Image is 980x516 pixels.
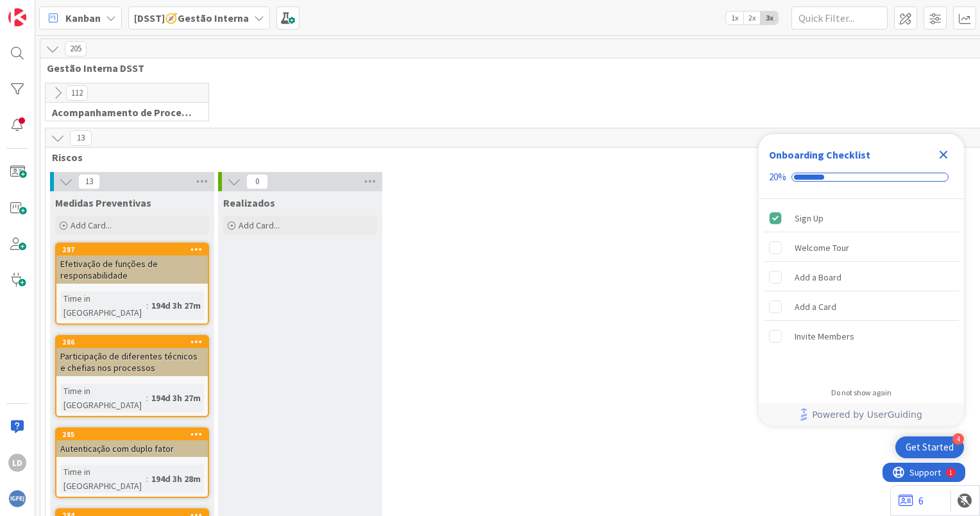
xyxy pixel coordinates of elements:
[795,240,849,255] div: Welcome Tour
[56,429,208,457] div: 285Autenticação com duplo fator
[223,196,275,209] span: Realizados
[60,384,146,412] div: Time in [GEOGRAPHIC_DATA]
[56,440,208,457] div: Autenticação com duplo fator
[764,234,959,262] div: Welcome Tour is incomplete.
[765,403,958,426] a: Powered by UserGuiding
[759,134,964,426] div: Checklist Container
[906,441,954,454] div: Get Started
[8,8,26,26] img: Visit kanbanzone.com
[71,219,112,231] span: Add Card...
[56,336,208,376] div: 286Participação de diferentes técnicos e chefias nos processos
[795,211,824,226] div: Sign Up
[148,391,204,405] div: 194d 3h 27m
[769,147,870,162] div: Onboarding Checklist
[67,5,70,15] div: 1
[899,493,924,508] a: 6
[56,429,208,440] div: 285
[55,335,209,417] a: 286Participação de diferentes técnicos e chefias nos processosTime in [GEOGRAPHIC_DATA]:194d 3h 27m
[769,171,954,183] div: Checklist progress: 20%
[56,244,208,255] div: 287
[134,12,249,24] b: [DSST]🧭Gestão Interna
[27,2,58,17] span: Support
[831,388,891,398] div: Do not show again
[743,12,761,24] span: 2x
[795,299,836,314] div: Add a Card
[56,255,208,284] div: Efetivação de funções de responsabilidade
[55,196,151,209] span: Medidas Preventivas
[148,472,204,486] div: 194d 3h 28m
[246,174,268,189] span: 0
[895,436,964,458] div: Open Get Started checklist, remaining modules: 4
[952,433,964,445] div: 4
[60,291,146,320] div: Time in [GEOGRAPHIC_DATA]
[146,391,148,405] span: :
[62,338,208,347] div: 286
[239,219,280,231] span: Add Card...
[60,465,146,493] div: Time in [GEOGRAPHIC_DATA]
[56,244,208,284] div: 287Efetivação de funções de responsabilidade
[726,12,743,24] span: 1x
[56,336,208,348] div: 286
[769,171,786,183] div: 20%
[148,298,204,313] div: 194d 3h 27m
[761,12,778,24] span: 3x
[812,407,922,422] span: Powered by UserGuiding
[55,243,209,325] a: 287Efetivação de funções de responsabilidadeTime in [GEOGRAPHIC_DATA]:194d 3h 27m
[78,174,100,189] span: 13
[795,329,854,344] div: Invite Members
[764,263,959,291] div: Add a Board is incomplete.
[55,427,209,498] a: 285Autenticação com duplo fatorTime in [GEOGRAPHIC_DATA]:194d 3h 28m
[56,348,208,376] div: Participação de diferentes técnicos e chefias nos processos
[146,298,148,313] span: :
[759,199,964,379] div: Checklist items
[764,322,959,350] div: Invite Members is incomplete.
[933,144,954,165] div: Close Checklist
[62,245,208,254] div: 287
[65,10,101,26] span: Kanban
[70,130,92,146] span: 13
[795,270,841,285] div: Add a Board
[791,6,888,30] input: Quick Filter...
[8,490,26,508] img: avatar
[146,472,148,486] span: :
[764,204,959,232] div: Sign Up is complete.
[759,403,964,426] div: Footer
[62,430,208,439] div: 285
[8,454,26,472] div: LD
[52,106,192,119] span: Acompanhamento de Procedimentos / Contratos
[65,41,87,56] span: 205
[764,293,959,321] div: Add a Card is incomplete.
[66,85,88,101] span: 112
